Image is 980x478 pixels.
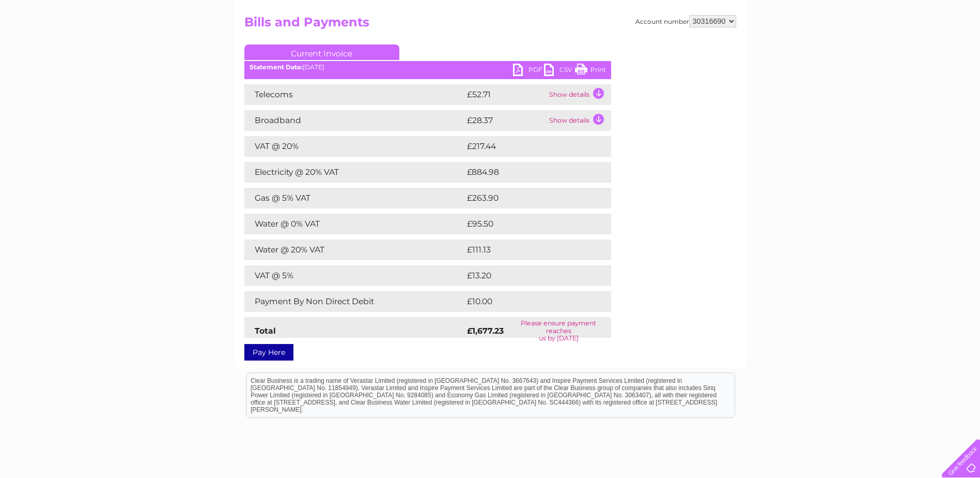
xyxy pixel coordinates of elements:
a: Energy [824,44,847,52]
a: CSV [544,64,575,79]
td: Broadband [244,110,464,131]
a: PDF [513,64,544,79]
a: Print [575,64,606,79]
td: £28.37 [464,110,547,131]
td: Show details [547,110,611,131]
td: £10.00 [464,291,590,312]
td: Water @ 0% VAT [244,214,464,234]
strong: Total [255,326,276,336]
td: Telecoms [244,84,464,105]
td: £111.13 [464,240,589,260]
a: Water [798,44,818,52]
a: Telecoms [853,44,884,52]
td: £52.71 [464,84,547,105]
td: Gas @ 5% VAT [244,188,464,208]
a: Log out [946,44,970,52]
a: Current Invoice [244,44,399,60]
strong: £1,677.23 [467,326,504,336]
div: [DATE] [244,64,611,71]
a: Pay Here [244,344,293,361]
h2: Bills and Payments [244,15,736,35]
td: Electricity @ 20% VAT [244,162,464,183]
td: VAT @ 20% [244,136,464,157]
td: £95.50 [464,214,590,234]
div: Clear Business is a trading name of Verastar Limited (registered in [GEOGRAPHIC_DATA] No. 3667643... [246,6,735,50]
td: £217.44 [464,136,592,157]
a: 0333 014 3131 [785,5,857,18]
td: £13.20 [464,265,589,286]
img: logo.png [34,27,87,58]
div: Account number [635,15,736,27]
td: Payment By Non Direct Debit [244,291,464,312]
a: Contact [911,44,937,52]
a: Blog [890,44,905,52]
b: Statement Date: [250,63,303,71]
td: £884.98 [464,162,593,183]
td: Water @ 20% VAT [244,240,464,260]
td: Show details [547,84,611,105]
td: £263.90 [464,188,593,208]
td: VAT @ 5% [244,265,464,286]
td: Please ensure payment reaches us by [DATE] [506,317,611,345]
